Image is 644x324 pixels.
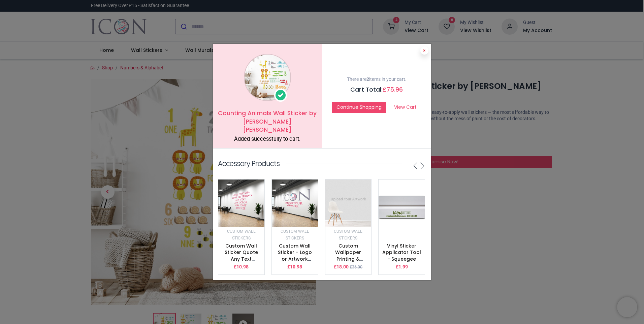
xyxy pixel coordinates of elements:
[244,54,291,101] img: image_1024
[332,102,386,113] button: Continue Shopping
[390,102,421,113] a: View Cart
[332,242,364,276] a: Custom Wallpaper Printing & Custom Wall Murals
[325,180,372,227] img: image_512
[272,180,318,227] img: image_512
[287,264,302,270] p: £
[236,264,249,269] span: 10.98
[334,228,362,240] a: Custom Wall Stickers
[382,242,421,262] a: Vinyl Sticker Applicator Tool - Squeegee
[281,229,309,240] small: Custom Wall Stickers
[218,159,280,168] p: Accessory Products
[227,228,256,240] a: Custom Wall Stickers
[290,264,302,269] span: 10.98
[327,86,426,94] h5: Cart Total:
[281,228,309,240] a: Custom Wall Stickers
[227,229,256,240] small: Custom Wall Stickers
[327,76,426,83] p: There are items in your cart.
[352,265,362,269] span: 36.00
[336,264,349,269] span: 18.00
[222,242,261,276] a: Custom Wall Sticker Quote Any Text & Colour - Vinyl Lettering
[218,180,264,227] img: image_512
[350,264,362,270] small: £
[366,76,369,82] b: 2
[218,135,317,143] div: Added successfully to cart.
[278,242,312,282] a: Custom Wall Sticker - Logo or Artwork Printing - Upload your design
[379,180,425,233] img: image_512
[398,264,408,269] span: 1.99
[334,264,349,270] p: £
[334,229,362,240] small: Custom Wall Stickers
[218,109,317,134] h5: Counting Animals Wall Sticker by [PERSON_NAME] [PERSON_NAME]
[383,86,403,94] span: £
[387,86,403,94] span: 75.96
[234,264,249,270] p: £
[396,264,408,270] p: £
